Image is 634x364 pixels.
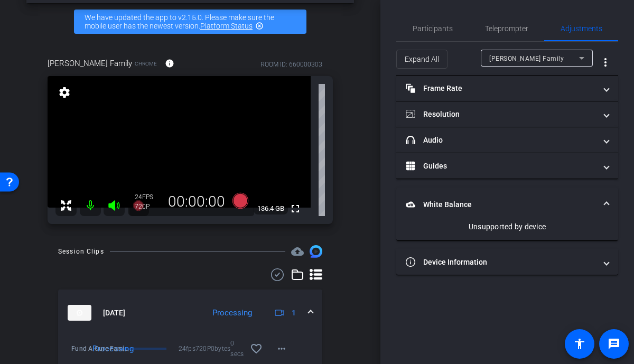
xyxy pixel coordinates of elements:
[255,22,264,30] mat-icon: highlight_off
[406,83,596,94] mat-panel-title: Frame Rate
[485,25,528,32] span: Teleprompter
[406,199,596,210] mat-panel-title: White Balance
[165,59,174,68] mat-icon: info
[405,49,439,69] span: Expand All
[489,55,564,62] span: [PERSON_NAME] Family
[230,338,244,359] span: 0 secs
[406,257,596,268] mat-panel-title: Device Information
[58,290,322,336] mat-expansion-panel-header: thumb-nail[DATE]Processing1
[406,135,596,146] mat-panel-title: Audio
[561,25,602,32] span: Adjustments
[135,60,157,68] span: Chrome
[593,50,618,75] button: More Options for Adjustments Panel
[409,221,605,232] div: Unsupported by device
[161,193,232,211] div: 00:00:00
[310,245,322,258] img: Session clips
[406,109,596,120] mat-panel-title: Resolution
[396,221,618,240] div: White Balance
[396,101,618,127] mat-expansion-panel-header: Resolution
[250,342,263,355] mat-icon: favorite_border
[48,58,132,69] span: [PERSON_NAME] Family
[396,188,618,221] mat-expansion-panel-header: White Balance
[58,246,104,257] div: Session Clips
[195,343,211,354] span: 720P
[406,161,596,172] mat-panel-title: Guides
[396,153,618,179] mat-expansion-panel-header: Guides
[291,245,304,258] mat-icon: cloud_upload
[200,22,253,30] a: Platform Status
[57,86,72,99] mat-icon: settings
[396,127,618,153] mat-expansion-panel-header: Audio
[396,76,618,101] mat-expansion-panel-header: Frame Rate
[135,202,161,211] div: 720P
[142,193,153,201] span: FPS
[573,338,586,350] mat-icon: accessibility
[207,307,257,319] div: Processing
[68,305,91,321] img: thumb-nail
[74,10,306,34] div: We have updated the app to v2.15.0. Please make sure the mobile user has the newest version.
[413,25,453,32] span: Participants
[135,193,161,201] div: 24
[103,307,125,319] span: [DATE]
[608,338,620,350] mat-icon: message
[396,50,447,69] button: Expand All
[179,343,195,354] span: 24fps
[211,343,231,354] span: 0bytes
[289,202,302,215] mat-icon: fullscreen
[599,56,612,69] mat-icon: more_vert
[396,249,618,275] mat-expansion-panel-header: Device Information
[292,307,296,319] span: 1
[254,202,288,215] span: 136.4 GB
[291,245,304,258] span: Destinations for your clips
[260,60,322,69] div: ROOM ID: 660000303
[71,343,130,354] span: Fund A Cure Family Video-[PERSON_NAME] Family-2025-09-24-12-57-29-944-0
[275,342,288,355] mat-icon: more_horiz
